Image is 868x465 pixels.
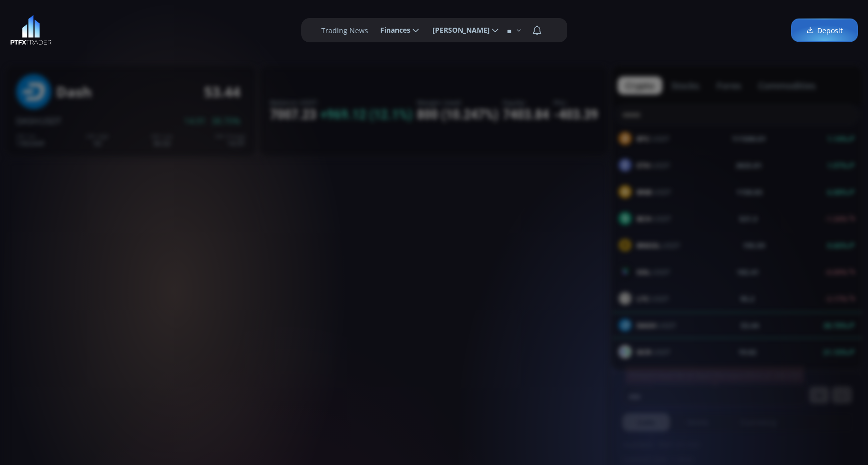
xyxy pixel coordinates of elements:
a: Deposit [791,19,858,42]
span: Finances [373,20,410,40]
img: LOGO [10,15,52,45]
label: Trading News [321,25,368,36]
span: [PERSON_NAME] [425,20,490,40]
span: Deposit [806,25,843,36]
